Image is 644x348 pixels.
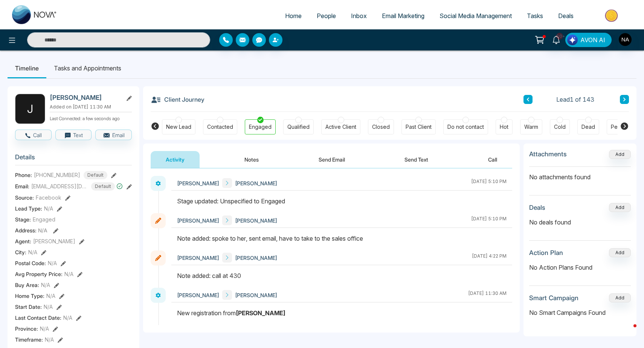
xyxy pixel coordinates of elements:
[585,7,639,24] img: Market-place.gif
[15,153,132,165] h3: Details
[309,9,343,23] a: People
[389,151,443,168] button: Send Text
[12,5,57,24] img: Nova CRM Logo
[28,248,37,256] span: N/A
[44,303,53,311] span: N/A
[317,12,336,20] span: People
[63,314,72,322] span: N/A
[50,104,132,110] p: Added on [DATE] 11:30 AM
[278,9,309,23] a: Home
[15,292,44,300] span: Home Type :
[15,94,45,124] div: J
[618,322,636,340] iframe: Intercom live chat
[15,303,42,311] span: Start Date :
[31,182,88,190] span: [EMAIL_ADDRESS][DOMAIN_NAME]
[207,123,233,131] div: Contacted
[15,130,52,140] button: Call
[325,123,356,131] div: Active Client
[15,171,32,179] span: Phone:
[529,249,563,256] h3: Action Plan
[500,123,508,131] div: Hot
[235,179,277,187] span: [PERSON_NAME]
[15,215,31,223] span: Stage:
[473,151,512,168] button: Call
[15,336,43,343] span: Timeframe :
[619,33,632,46] img: User Avatar
[447,123,484,131] div: Do not contact
[565,33,612,47] button: AVON AI
[529,204,545,211] h3: Deals
[177,254,219,262] span: [PERSON_NAME]
[15,226,47,234] span: Address:
[471,178,507,188] div: [DATE] 5:10 PM
[527,12,543,20] span: Tasks
[567,35,578,45] img: Lead Flow
[46,292,55,300] span: N/A
[84,171,107,179] span: Default
[36,194,61,201] span: Facebook
[177,217,219,224] span: [PERSON_NAME]
[529,218,631,227] p: No deals found
[351,12,367,20] span: Inbox
[15,248,26,256] span: City :
[15,259,46,267] span: Postal Code :
[558,12,574,20] span: Deals
[15,194,34,201] span: Source:
[249,123,272,131] div: Engaged
[554,123,566,131] div: Cold
[15,281,39,289] span: Buy Area :
[33,215,55,223] span: Engaged
[472,253,507,263] div: [DATE] 4:22 PM
[235,217,277,224] span: [PERSON_NAME]
[50,114,132,122] p: Last Connected: a few seconds ago
[471,215,507,225] div: [DATE] 5:10 PM
[235,254,277,262] span: [PERSON_NAME]
[15,205,42,212] span: Lead Type:
[50,94,120,101] h2: [PERSON_NAME]
[95,130,132,140] button: Email
[556,95,594,104] span: Lead 1 of 143
[556,33,563,40] span: 10+
[529,294,578,302] h3: Smart Campaign
[529,308,631,317] p: No Smart Campaigns Found
[33,237,75,245] span: [PERSON_NAME]
[177,179,219,187] span: [PERSON_NAME]
[519,9,551,23] a: Tasks
[8,58,46,78] li: Timeline
[15,314,61,322] span: Last Contact Date :
[15,237,31,245] span: Agent:
[609,150,631,159] button: Add
[343,9,374,23] a: Inbox
[611,123,632,131] div: Pending
[44,205,53,212] span: N/A
[551,9,581,23] a: Deals
[581,123,595,131] div: Dead
[48,259,57,267] span: N/A
[609,151,631,157] span: Add
[432,9,519,23] a: Social Media Management
[524,123,538,131] div: Warm
[529,167,631,182] p: No attachments found
[151,151,200,168] button: Activity
[372,123,390,131] div: Closed
[15,270,63,278] span: Avg Property Price :
[235,291,277,299] span: [PERSON_NAME]
[374,9,432,23] a: Email Marketing
[45,336,54,343] span: N/A
[609,203,631,212] button: Add
[34,171,80,179] span: [PHONE_NUMBER]
[91,182,115,191] span: Default
[382,12,424,20] span: Email Marketing
[287,123,310,131] div: Qualified
[229,151,274,168] button: Notes
[468,290,507,300] div: [DATE] 11:30 AM
[529,263,631,272] p: No Action Plans Found
[46,58,129,78] li: Tasks and Appointments
[609,248,631,257] button: Add
[440,12,512,20] span: Social Media Management
[15,182,29,190] span: Email:
[40,325,49,333] span: N/A
[304,151,360,168] button: Send Email
[580,35,605,44] span: AVON AI
[151,94,204,105] h3: Client Journey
